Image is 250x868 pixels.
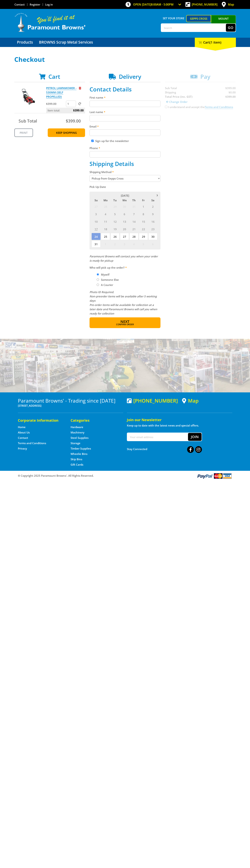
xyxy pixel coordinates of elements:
[97,273,99,276] input: Please select who will pick up the order.
[127,417,232,422] h5: Join our Newsletter
[110,210,120,218] span: 5
[90,290,157,315] em: Photo ID Required. Non-preorder items will be available after 5 working days Pre-order items will...
[90,110,160,114] label: Last name
[110,218,120,225] span: 12
[90,146,160,150] label: Phone
[91,203,101,210] span: 27
[95,139,129,143] label: Sign up for the newsletter
[110,203,120,210] span: 29
[18,403,123,408] p: [STREET_ADDRESS]
[71,463,83,467] a: Go to the Gift Cards page
[127,423,232,428] p: Keep up to date with the latest news and special offers.
[91,198,101,203] span: Su
[119,73,141,80] span: Delivery
[90,170,160,174] label: Shipping Method
[110,198,120,203] span: Tu
[91,225,101,233] span: 17
[90,175,160,182] select: Please select a shipping method.
[161,24,226,32] input: Search
[14,128,33,137] a: Print
[71,425,83,429] a: Go to the Hardware page
[18,447,27,450] a: Go to the Privacy page
[121,194,129,197] span: [DATE]
[48,73,60,80] span: Cart
[101,203,110,210] span: 28
[139,203,148,210] span: 1
[100,282,114,288] label: A Courier
[90,185,160,189] label: Pick Up Date
[148,203,157,210] span: 2
[120,218,129,225] span: 13
[97,284,99,286] input: Please select who will pick up the order.
[129,225,138,233] span: 21
[46,86,76,99] a: PETROL LAWNMOWER - 530MM (SELF PROPELLED)
[148,233,157,240] span: 30
[90,265,160,270] label: Who will pick up the order?
[120,203,129,210] span: 30
[127,398,178,403] div: [PHONE_NUMBER]
[182,398,199,404] a: View a map of Gepps Cross location
[90,115,160,121] input: Please enter your last name.
[148,198,157,203] span: Sa
[73,108,84,113] span: $399.00
[71,431,84,434] a: Go to the Machinery page
[129,198,138,203] span: Th
[48,128,85,137] a: Keep Shopping
[186,15,211,22] a: Gepps Cross
[97,278,99,281] input: Please select who will pick up the order.
[139,218,148,225] span: 15
[14,473,236,479] div: ® Copyright 2025 Paramount Browns'. All Rights Reserved.
[18,441,46,445] a: Go to the Terms and Conditions page
[127,433,188,441] input: Your email address
[210,40,221,44] span: (1 item)
[90,95,160,100] label: First name
[90,129,160,136] input: Please enter your email address.
[120,225,129,233] span: 20
[129,203,138,210] span: 31
[71,447,91,450] a: Go to the Timber Supplies page
[90,317,160,328] button: Next Confirm order
[91,210,101,218] span: 3
[226,24,236,32] button: Go
[46,108,85,113] p: Item total:
[148,218,157,225] span: 16
[101,233,110,240] span: 25
[129,233,138,240] span: 28
[14,38,36,47] a: Go to the Products page
[90,160,160,167] h2: Shipping Details
[101,218,110,225] span: 11
[14,13,86,32] img: Paramount Browns'
[100,277,120,283] label: Someone Else
[71,441,80,445] a: Go to the Storage page
[18,418,63,423] h5: Corporate Information
[120,233,129,240] span: 27
[139,225,148,233] span: 22
[120,198,129,203] span: We
[90,255,158,262] em: Paramount Browns will contact you when your order is ready for pickup
[91,240,101,248] span: 31
[211,15,236,29] a: Mount [PERSON_NAME]
[101,225,110,233] span: 18
[46,102,65,106] p: $399.00
[100,271,111,278] label: Myself
[151,3,174,6] span: 8:00am - 5:00pm
[101,198,110,203] span: Mo
[66,118,81,124] span: $399.00
[79,86,81,90] a: Remove from cart
[139,198,148,203] span: Fr
[161,15,186,21] span: Set your store
[129,210,138,218] span: 7
[91,218,101,225] span: 10
[110,233,120,240] span: 26
[148,225,157,233] span: 23
[14,3,25,6] a: Go to the Contact page
[120,210,129,218] span: 6
[129,240,138,248] span: 4
[120,319,129,324] span: Next
[129,218,138,225] span: 14
[148,240,157,248] span: 6
[36,38,96,47] a: Go to the BROWNS Scrap Metal Services page
[71,457,82,461] a: Go to the Skip Bins page
[101,240,110,248] span: 1
[110,240,120,248] span: 2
